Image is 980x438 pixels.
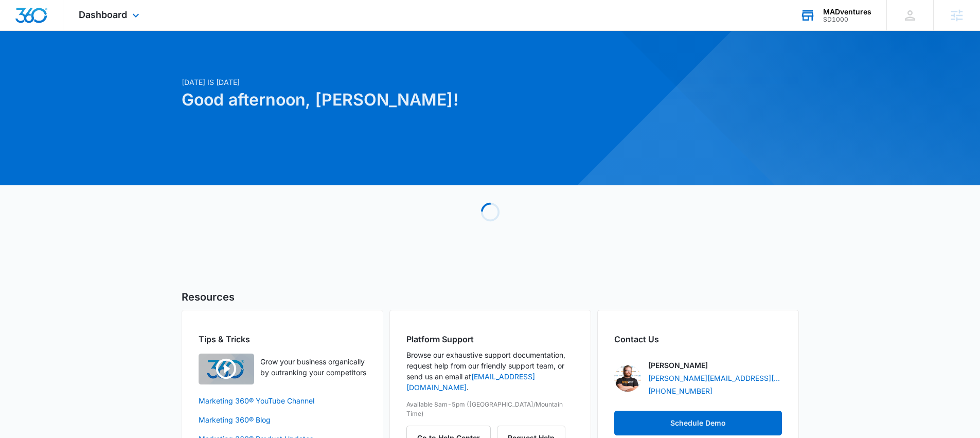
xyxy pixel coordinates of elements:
[406,349,574,393] p: Browse our exhaustive support documentation, request help from our friendly support team, or send...
[648,360,708,371] p: [PERSON_NAME]
[182,289,799,305] h5: Resources
[823,8,871,16] div: account name
[199,395,366,406] a: Marketing 360® YouTube Channel
[79,9,127,20] span: Dashboard
[406,400,574,418] p: Available 8am-5pm ([GEOGRAPHIC_DATA]/Mountain Time)
[823,16,871,23] div: account id
[614,411,782,435] button: Schedule Demo
[406,333,574,345] h2: Platform Support
[199,414,366,425] a: Marketing 360® Blog
[260,356,366,378] p: Grow your business organically by outranking your competitors
[182,77,589,87] p: [DATE] is [DATE]
[648,386,712,396] a: [PHONE_NUMBER]
[648,373,782,383] a: [PERSON_NAME][EMAIL_ADDRESS][PERSON_NAME][DOMAIN_NAME]
[614,365,641,392] img: Tyler Peterson
[199,333,366,345] h2: Tips & Tricks
[199,354,254,384] img: Quick Overview Video
[182,87,589,112] h1: Good afternoon, [PERSON_NAME]!
[614,333,782,345] h2: Contact Us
